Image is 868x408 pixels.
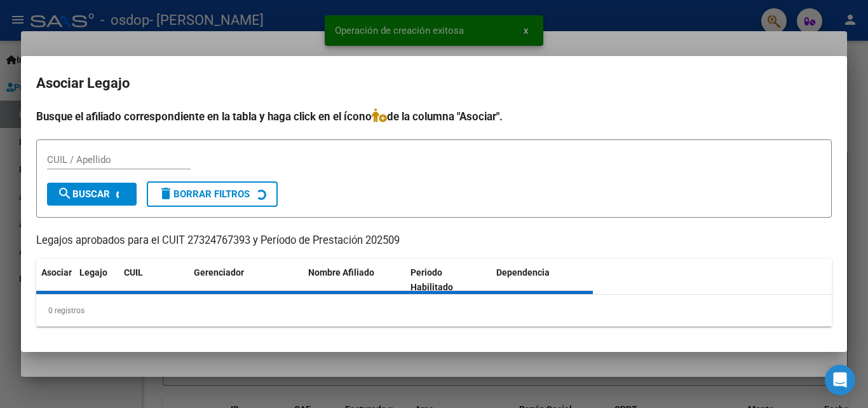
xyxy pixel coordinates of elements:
[496,267,550,278] span: Dependencia
[405,259,491,301] datatable-header-cell: Periodo Habilitado
[491,259,593,301] datatable-header-cell: Dependencia
[36,259,74,301] datatable-header-cell: Asociar
[57,186,72,201] mat-icon: search
[303,259,405,301] datatable-header-cell: Nombre Afiliado
[47,183,137,206] button: Buscar
[194,267,244,278] span: Gerenciador
[36,71,832,95] h2: Asociar Legajo
[79,267,107,278] span: Legajo
[74,259,119,301] datatable-header-cell: Legajo
[57,188,110,200] span: Buscar
[124,267,143,278] span: CUIL
[189,259,303,301] datatable-header-cell: Gerenciador
[36,233,832,249] p: Legajos aprobados para el CUIT 27324767393 y Período de Prestación 202509
[308,267,374,278] span: Nombre Afiliado
[36,108,832,125] h4: Busque el afiliado correspondiente en la tabla y haga click en el ícono de la columna "Asociar".
[158,188,250,200] span: Borrar Filtros
[825,365,855,395] div: Open Intercom Messenger
[410,267,453,292] span: Periodo Habilitado
[158,186,173,201] mat-icon: delete
[41,267,72,278] span: Asociar
[36,295,832,327] div: 0 registros
[119,259,189,301] datatable-header-cell: CUIL
[147,181,278,207] button: Borrar Filtros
